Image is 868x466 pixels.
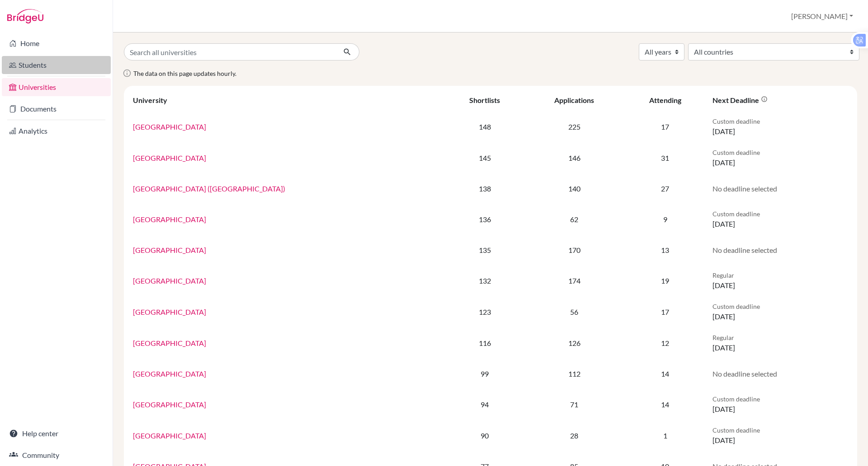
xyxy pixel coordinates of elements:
[127,89,444,111] th: University
[525,420,623,451] td: 28
[525,327,623,359] td: 126
[712,394,848,404] p: Custom deadline
[649,96,681,104] div: Attending
[623,142,707,173] td: 31
[133,184,285,193] a: [GEOGRAPHIC_DATA] ([GEOGRAPHIC_DATA])
[712,369,777,378] span: No deadline selected
[2,446,111,464] a: Community
[623,359,707,389] td: 14
[2,424,111,443] a: Help center
[525,204,623,235] td: 62
[712,302,848,311] p: Custom deadline
[525,296,623,327] td: 56
[623,296,707,327] td: 17
[623,235,707,265] td: 13
[133,246,206,254] a: [GEOGRAPHIC_DATA]
[712,184,777,193] span: No deadline selected
[133,400,206,409] a: [GEOGRAPHIC_DATA]
[623,389,707,420] td: 14
[712,116,848,126] p: Custom deadline
[525,142,623,173] td: 146
[525,265,623,296] td: 174
[712,209,848,219] p: Custom deadline
[133,308,206,316] a: [GEOGRAPHIC_DATA]
[444,327,525,359] td: 116
[133,215,206,224] a: [GEOGRAPHIC_DATA]
[707,265,854,296] td: [DATE]
[623,420,707,451] td: 1
[133,431,206,440] a: [GEOGRAPHIC_DATA]
[444,173,525,204] td: 138
[525,235,623,265] td: 170
[7,9,43,23] img: Bridge-U
[124,43,336,61] input: Search all universities
[623,111,707,142] td: 17
[444,204,525,235] td: 136
[444,420,525,451] td: 90
[623,327,707,359] td: 12
[707,111,854,142] td: [DATE]
[444,111,525,142] td: 148
[525,173,623,204] td: 140
[469,96,500,104] div: Shortlists
[133,154,206,162] a: [GEOGRAPHIC_DATA]
[444,235,525,265] td: 135
[444,359,525,389] td: 99
[444,265,525,296] td: 132
[525,389,623,420] td: 71
[2,78,111,96] a: Universities
[707,204,854,235] td: [DATE]
[133,70,236,77] span: The data on this page updates hourly.
[712,425,848,435] p: Custom deadline
[2,122,111,140] a: Analytics
[525,111,623,142] td: 225
[707,327,854,359] td: [DATE]
[707,142,854,173] td: [DATE]
[554,96,594,104] div: Applications
[712,148,848,157] p: Custom deadline
[444,296,525,327] td: 123
[707,389,854,420] td: [DATE]
[712,270,848,280] p: Regular
[787,8,857,25] button: [PERSON_NAME]
[133,339,206,347] a: [GEOGRAPHIC_DATA]
[444,389,525,420] td: 94
[525,359,623,389] td: 112
[623,204,707,235] td: 9
[623,265,707,296] td: 19
[2,100,111,118] a: Documents
[2,34,111,52] a: Home
[133,369,206,378] a: [GEOGRAPHIC_DATA]
[133,276,206,285] a: [GEOGRAPHIC_DATA]
[2,56,111,74] a: Students
[707,420,854,451] td: [DATE]
[712,246,777,254] span: No deadline selected
[623,173,707,204] td: 27
[707,296,854,327] td: [DATE]
[444,142,525,173] td: 145
[712,96,768,104] div: Next deadline
[133,122,206,131] a: [GEOGRAPHIC_DATA]
[712,333,848,342] p: Regular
